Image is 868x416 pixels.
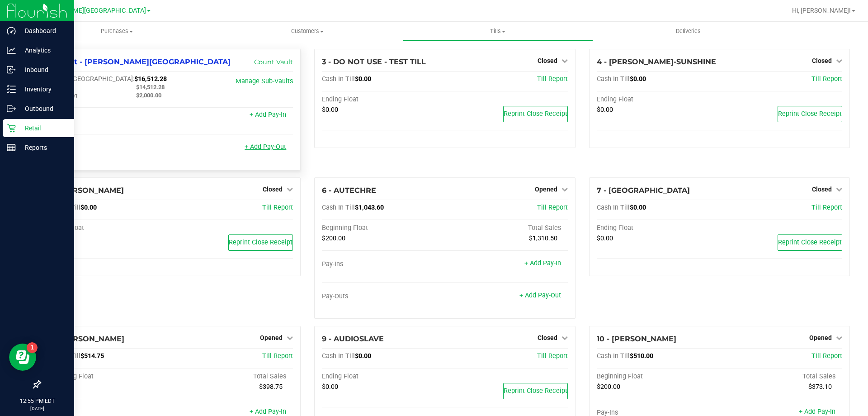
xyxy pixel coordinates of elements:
span: Cash In Till [322,204,355,211]
span: 9 - AUDIOSLAVE [322,335,384,343]
p: [DATE] [4,405,70,412]
span: 4 - [PERSON_NAME]-SUNSHINE [597,57,716,66]
span: Closed [263,186,283,193]
span: Opened [809,334,832,341]
span: 1 - Vault - [PERSON_NAME][GEOGRAPHIC_DATA] [47,57,231,66]
inline-svg: Dashboard [7,26,16,35]
p: Retail [16,123,70,134]
span: Opened [260,334,283,341]
button: Reprint Close Receipt [228,234,293,251]
p: Analytics [16,45,70,56]
a: + Add Pay-Out [519,292,561,299]
div: Pay-Ins [322,260,445,268]
span: Reprint Close Receipt [504,110,567,118]
span: $0.00 [630,75,646,83]
span: $14,512.28 [136,84,165,91]
div: Pay-Outs [322,292,445,301]
span: $2,000.00 [136,92,161,99]
p: 12:55 PM EDT [4,397,70,405]
a: Count Vault [254,58,293,66]
span: Closed [538,334,557,341]
span: Cash In Till [597,204,630,211]
span: Cash In Till [322,75,355,83]
a: Deliveries [593,22,783,41]
a: Till Report [537,204,568,211]
a: Till Report [811,75,842,83]
span: $398.75 [259,383,283,391]
inline-svg: Inbound [7,65,16,74]
span: $1,043.60 [355,204,384,211]
span: Closed [538,57,557,64]
div: Pay-Outs [47,144,170,152]
a: Till Report [811,352,842,360]
span: 3 - DO NOT USE - TEST TILL [322,57,426,66]
span: $200.00 [322,234,345,242]
span: Cash In [GEOGRAPHIC_DATA]: [47,75,134,83]
span: Cash In Till [322,352,355,360]
div: Total Sales [445,224,568,232]
span: Closed [812,57,832,64]
span: Closed [812,186,832,193]
a: + Add Pay-In [250,408,286,416]
span: Hi, [PERSON_NAME]! [792,7,851,14]
span: Customers [212,27,402,35]
a: + Add Pay-In [799,408,835,416]
span: Purchases [22,27,212,35]
span: Opened [535,186,557,193]
a: Till Report [537,75,568,83]
span: $0.00 [597,234,613,242]
span: Deliveries [664,27,713,35]
a: Purchases [22,22,212,41]
inline-svg: Analytics [7,46,16,55]
div: Total Sales [719,373,842,381]
a: Manage Sub-Vaults [236,77,293,85]
inline-svg: Reports [7,143,16,152]
span: $0.00 [322,106,338,114]
div: Ending Float [597,224,720,232]
span: 10 - [PERSON_NAME] [597,335,676,343]
a: Tills [402,22,593,41]
a: + Add Pay-In [524,259,561,267]
inline-svg: Outbound [7,104,16,113]
a: + Add Pay-In [250,111,286,119]
a: Till Report [262,352,293,360]
button: Reprint Close Receipt [503,383,568,399]
div: Ending Float [47,224,170,232]
span: Cash In Till [597,352,630,360]
p: Dashboard [16,25,70,36]
span: Reprint Close Receipt [504,387,567,395]
span: $0.00 [355,75,371,83]
div: Beginning Float [47,373,170,381]
a: Customers [212,22,402,41]
span: $514.75 [80,352,104,360]
div: Beginning Float [597,373,720,381]
a: Till Report [262,204,293,211]
span: $510.00 [630,352,653,360]
div: Ending Float [322,373,445,381]
span: $1,310.50 [529,234,557,242]
button: Reprint Close Receipt [503,106,568,122]
p: Reports [16,142,70,153]
p: Outbound [16,103,70,114]
span: $0.00 [322,383,338,391]
span: $0.00 [355,352,371,360]
span: 8 - [PERSON_NAME] [47,335,124,343]
span: 6 - AUTECHRE [322,186,376,195]
span: Tills [403,27,592,35]
span: Till Report [537,352,568,360]
span: $200.00 [597,383,620,391]
span: 7 - [GEOGRAPHIC_DATA] [597,186,690,195]
span: 5 - [PERSON_NAME] [47,186,124,195]
span: $0.00 [80,204,97,211]
button: Reprint Close Receipt [778,106,842,122]
p: Inbound [16,64,70,75]
span: Reprint Close Receipt [229,239,292,246]
a: Till Report [811,204,842,211]
span: Cash In Till [597,75,630,83]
